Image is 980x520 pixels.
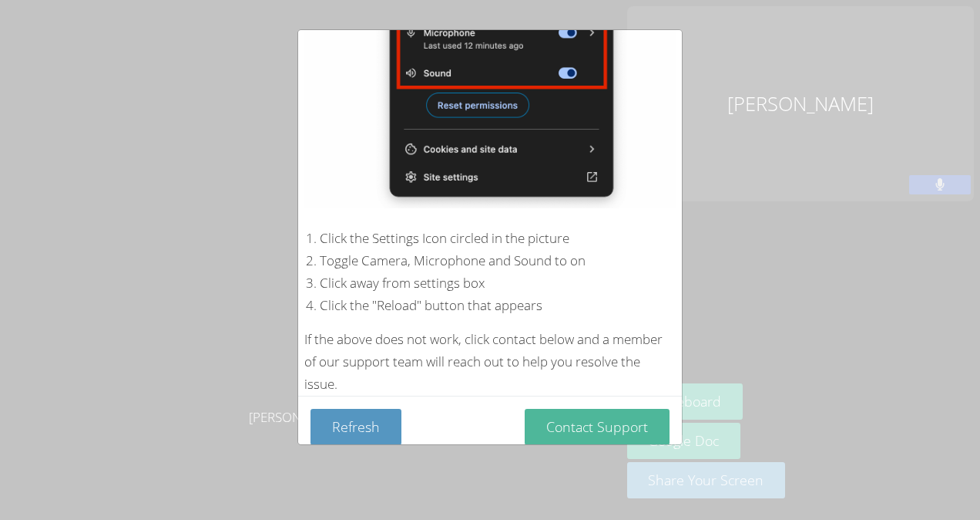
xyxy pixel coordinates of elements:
li: Click away from settings box [320,272,676,295]
button: Contact Support [525,409,670,445]
li: Toggle Camera, Microphone and Sound to on [320,250,676,272]
div: If the above does not work, click contact below and a member of our support team will reach out t... [304,329,676,396]
button: Refresh [310,409,401,445]
li: Click the "Reload" button that appears [320,295,676,317]
li: Click the Settings Icon circled in the picture [320,228,676,250]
